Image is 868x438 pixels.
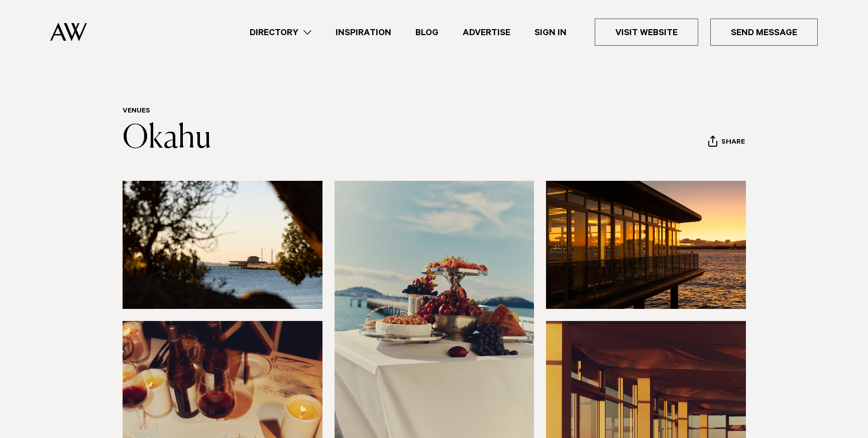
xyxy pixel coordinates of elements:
a: Inspiration [323,26,403,39]
a: Directory [238,26,323,39]
a: Visit Website [595,19,698,46]
img: Auckland Weddings Logo [50,23,87,41]
span: Share [721,138,745,148]
a: Sign In [522,26,579,39]
a: Venues [123,107,150,116]
a: Okahu [123,123,211,155]
button: Share [708,135,745,150]
a: Blog [403,26,451,39]
a: Send Message [710,19,818,46]
a: Advertise [451,26,522,39]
